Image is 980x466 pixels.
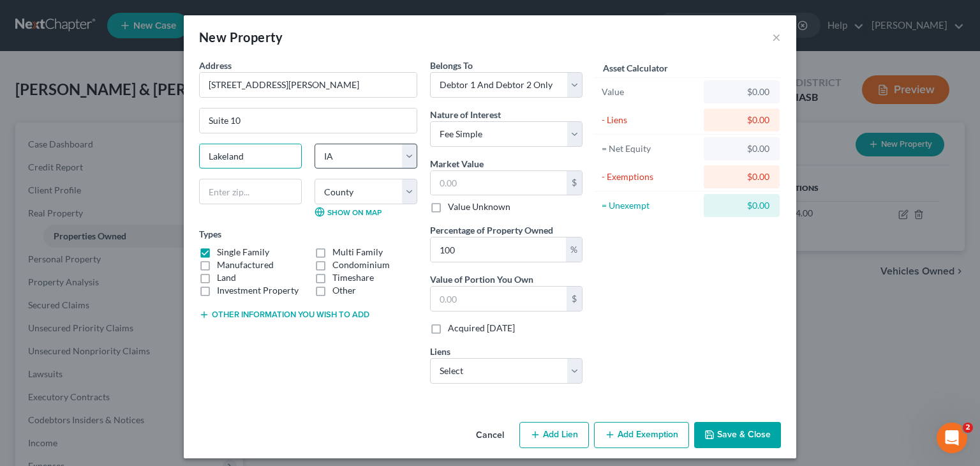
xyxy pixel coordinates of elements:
[566,237,582,262] div: %
[332,259,390,271] label: Condominium
[332,284,356,297] label: Other
[714,142,769,155] div: $0.00
[714,199,769,212] div: $0.00
[199,227,221,241] label: Types
[602,142,698,155] div: = Net Equity
[602,170,698,183] div: - Exemptions
[430,223,553,237] label: Percentage of Property Owned
[199,28,283,46] div: New Property
[602,199,698,212] div: = Unexempt
[217,259,274,271] label: Manufactured
[594,422,689,449] button: Add Exemption
[567,287,582,311] div: $
[332,246,383,259] label: Multi Family
[714,86,769,98] div: $0.00
[602,114,698,126] div: - Liens
[937,423,967,453] iframe: Intercom live chat
[200,144,301,169] input: Enter city...
[199,179,302,204] input: Enter zip...
[466,423,514,449] button: Cancel
[567,171,582,195] div: $
[714,170,769,183] div: $0.00
[200,73,417,97] input: Enter address...
[430,345,450,358] label: Liens
[430,273,533,286] label: Value of Portion You Own
[217,271,236,284] label: Land
[714,114,769,126] div: $0.00
[199,60,232,71] span: Address
[519,422,589,449] button: Add Lien
[430,157,484,170] label: Market Value
[430,60,473,71] span: Belongs To
[431,237,566,262] input: 0.00
[448,322,515,334] label: Acquired [DATE]
[431,287,567,311] input: 0.00
[963,423,973,433] span: 2
[199,310,369,320] button: Other information you wish to add
[332,271,374,284] label: Timeshare
[431,171,567,195] input: 0.00
[315,207,382,217] a: Show on Map
[430,108,501,121] label: Nature of Interest
[603,61,668,75] label: Asset Calculator
[217,284,299,297] label: Investment Property
[448,200,510,213] label: Value Unknown
[772,29,781,45] button: ×
[602,86,698,98] div: Value
[200,109,417,133] input: Apt, Suite, etc...
[217,246,269,259] label: Single Family
[694,422,781,449] button: Save & Close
